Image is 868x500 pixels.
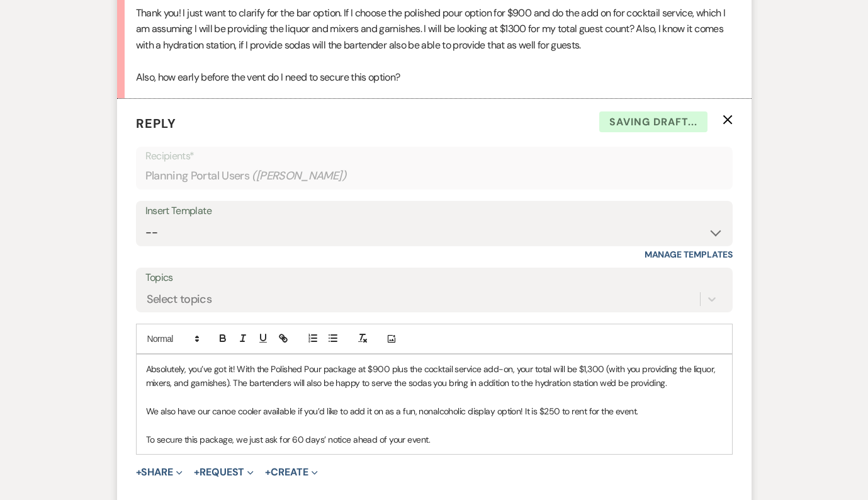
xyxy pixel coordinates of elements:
div: Insert Template [145,202,723,220]
p: Thank you! I just want to clarify for the bar option. If I choose the polished pour option for $9... [136,5,733,54]
span: + [265,467,271,477]
button: Share [136,467,183,477]
button: Create [265,467,317,477]
span: Reply [136,115,176,132]
p: Recipients* [145,148,723,164]
p: To secure this package, we just ask for 60 days’ notice ahead of your event. [146,433,723,446]
div: Select topics [147,291,212,308]
p: Also, how early before the vent do I need to secure this option? [136,69,733,86]
span: + [136,467,142,477]
label: Topics [145,269,723,287]
a: Manage Templates [645,249,733,260]
span: ( [PERSON_NAME] ) [252,168,346,185]
span: + [194,467,200,477]
p: We also have our canoe cooler available if you’d like to add it on as a fun, nonalcoholic display... [146,404,723,418]
p: Absolutely, you’ve got it! With the Polished Pour package at $900 plus the cocktail service add-o... [146,362,723,390]
span: Saving draft... [599,111,707,133]
div: Planning Portal Users [145,164,723,188]
button: Request [194,467,254,477]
